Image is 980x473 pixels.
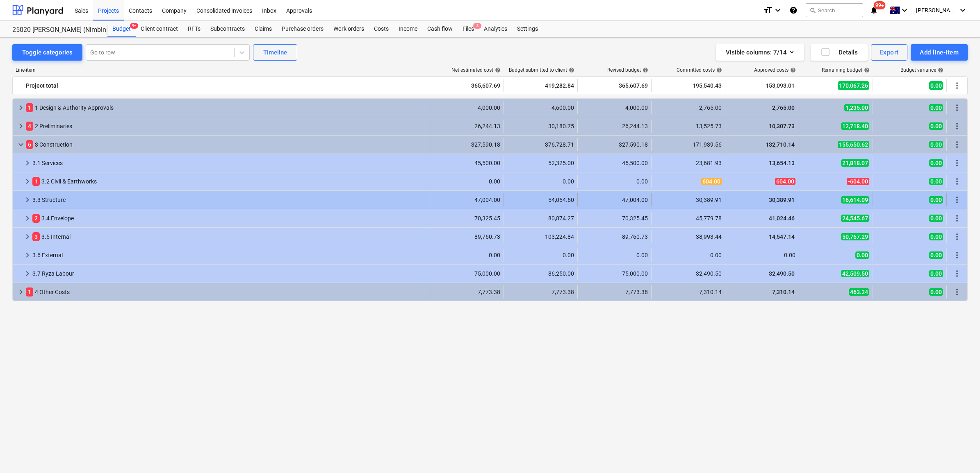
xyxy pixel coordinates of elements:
[789,5,798,15] i: Knowledge base
[23,232,32,242] span: keyboard_arrow_right
[655,160,722,166] div: 23,681.93
[26,101,426,114] div: 1 Design & Authority Approvals
[916,7,957,14] span: [PERSON_NAME]
[768,233,795,240] span: 14,547.14
[929,270,943,277] span: 0.00
[822,67,870,73] div: Remaining budget
[952,140,962,149] span: More actions
[136,21,183,37] div: Client contract
[655,104,722,111] div: 2,765.00
[929,215,943,222] span: 0.00
[433,178,500,185] div: 0.00
[952,81,962,91] span: More actions
[768,215,795,222] span: 41,024.46
[22,47,73,58] div: Toggle categories
[765,81,795,90] span: 153,093.01
[768,197,795,203] span: 30,389.91
[952,250,962,260] span: More actions
[841,215,869,222] span: 24,545.67
[509,67,574,73] div: Budget submitted to client
[328,21,369,37] a: Work orders
[920,47,959,58] div: Add line-item
[130,23,138,29] span: 9+
[479,21,512,37] a: Analytics
[277,21,328,37] a: Purchase orders
[581,141,648,148] div: 327,590.18
[838,81,869,90] span: 170,067.26
[23,177,32,186] span: keyboard_arrow_right
[929,233,943,240] span: 0.00
[929,178,943,185] span: 0.00
[929,81,943,90] span: 0.00
[507,270,574,277] div: 86,250.00
[507,215,574,222] div: 80,874.27
[107,21,136,37] a: Budget9+
[507,104,574,111] div: 4,600.00
[473,23,481,29] span: 3
[26,122,33,131] span: 4
[507,252,574,258] div: 0.00
[507,160,574,166] div: 52,325.00
[422,21,458,37] a: Cash flow
[32,177,40,186] span: 1
[23,213,32,223] span: keyboard_arrow_right
[394,21,422,37] div: Income
[107,21,136,37] div: Budget
[23,269,32,278] span: keyboard_arrow_right
[512,21,543,37] a: Settings
[581,160,648,166] div: 45,500.00
[451,67,501,73] div: Net estimated cost
[936,67,944,73] span: help
[26,79,426,92] div: Project total
[765,141,795,148] span: 132,710.14
[789,67,796,73] span: help
[581,252,648,258] div: 0.00
[369,21,394,37] div: Costs
[952,177,962,186] span: More actions
[433,123,500,129] div: 26,244.13
[507,289,574,295] div: 7,773.38
[250,21,277,37] a: Claims
[581,104,648,111] div: 4,000.00
[32,175,426,188] div: 3.2 Civil & Earthworks
[952,121,962,131] span: More actions
[871,44,908,61] button: Export
[811,44,868,61] button: Details
[32,230,426,243] div: 3.5 Internal
[715,67,722,73] span: help
[726,47,794,58] div: Visible columns : 7/14
[641,67,648,73] span: help
[701,178,722,185] span: 604.00
[16,121,26,131] span: keyboard_arrow_right
[23,158,32,168] span: keyboard_arrow_right
[183,21,205,37] a: RFTs
[581,233,648,240] div: 89,760.73
[12,26,98,34] div: 25020 [PERSON_NAME] (Nimbin Place Renovation)
[841,159,869,167] span: 21,818.07
[855,251,869,259] span: 0.00
[929,122,943,130] span: 0.00
[841,270,869,277] span: 42,509.50
[939,434,980,473] div: Chat Widget
[838,141,869,148] span: 155,650.62
[655,215,722,222] div: 45,779.78
[581,270,648,277] div: 75,000.00
[433,160,500,166] div: 45,500.00
[16,287,26,297] span: keyboard_arrow_right
[929,159,943,167] span: 0.00
[12,67,431,73] div: Line-item
[775,178,795,185] span: 604.00
[958,5,968,15] i: keyboard_arrow_down
[880,47,899,58] div: Export
[773,5,783,15] i: keyboard_arrow_down
[32,193,426,206] div: 3.3 Structure
[952,103,962,113] span: More actions
[841,196,869,204] span: 16,614.09
[862,67,870,73] span: help
[26,138,426,151] div: 3 Construction
[433,197,500,203] div: 47,004.00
